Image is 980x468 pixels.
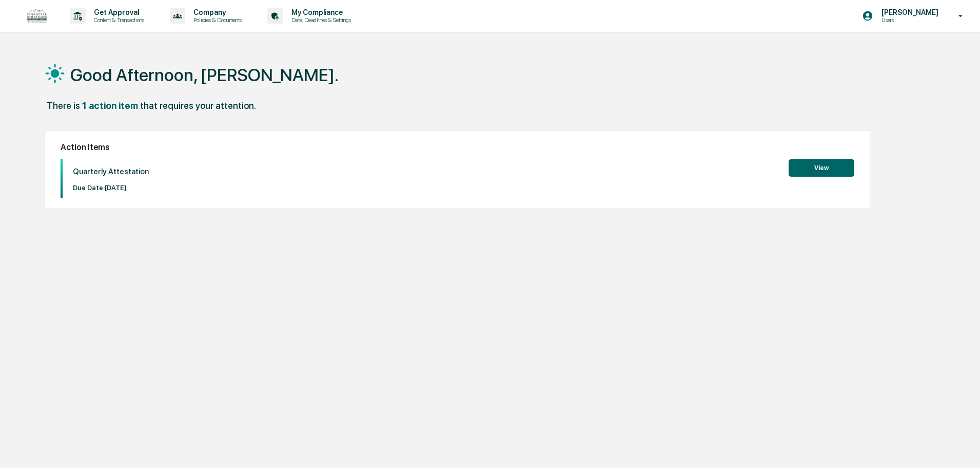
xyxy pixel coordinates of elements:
button: View [789,159,854,177]
p: My Compliance [283,8,356,16]
p: [PERSON_NAME] [873,8,944,16]
a: View [789,162,854,172]
p: Data, Deadlines & Settings [283,16,356,24]
p: Company [185,8,247,16]
p: Get Approval [86,8,149,16]
div: There is [47,100,80,111]
p: Quarterly Attestation [73,167,149,176]
h1: Good Afternoon, [PERSON_NAME]. [70,65,339,85]
div: 1 action item [82,100,138,111]
img: logo [25,7,49,26]
div: that requires your attention. [140,100,256,111]
p: Content & Transactions [86,16,149,24]
p: Policies & Documents [185,16,247,24]
p: Users [873,16,944,24]
p: Due Date: [DATE] [73,184,149,192]
h2: Action Items [61,142,854,152]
